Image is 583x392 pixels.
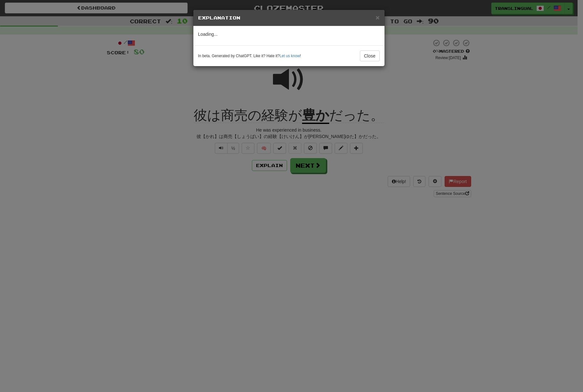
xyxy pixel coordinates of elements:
span: × [376,14,379,21]
p: Loading... [198,31,380,37]
a: Let us know [280,54,300,58]
button: Close [360,50,380,61]
small: In beta. Generated by ChatGPT. Like it? Hate it? ! [198,53,301,59]
h5: Explanation [198,15,380,21]
button: Close [376,14,379,21]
